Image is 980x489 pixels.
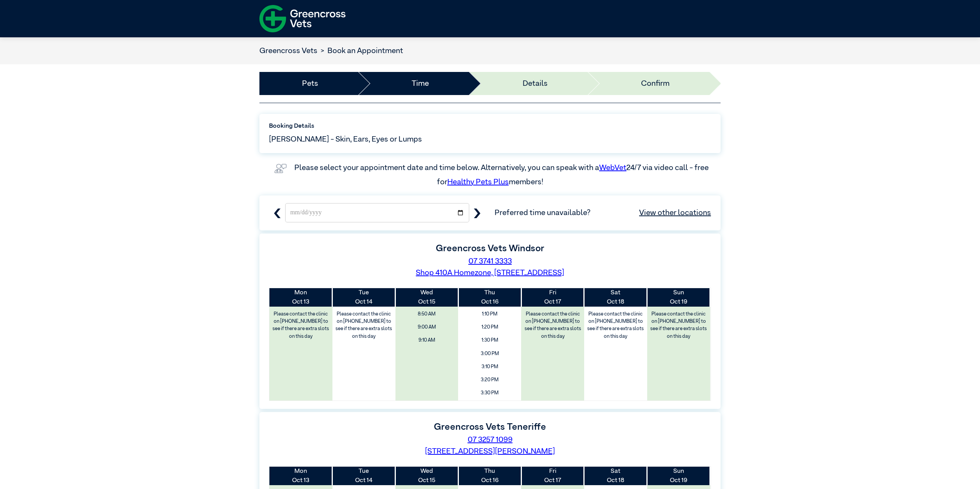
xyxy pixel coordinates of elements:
[468,257,512,265] a: 07 3741 3333
[521,467,584,485] th: Oct 17
[461,387,518,399] span: 3:30 PM
[461,374,518,386] span: 3:20 PM
[416,269,564,277] a: Shop 410A Homezone, [STREET_ADDRESS]
[269,134,422,145] span: [PERSON_NAME] - Skin, Ears, Eyes or Lumps
[458,288,521,307] th: Oct 16
[395,288,458,307] th: Oct 15
[647,288,710,307] th: Oct 19
[461,309,518,320] span: 1:10 PM
[461,322,518,333] span: 1:20 PM
[332,288,395,307] th: Oct 14
[461,361,518,372] span: 3:10 PM
[648,309,709,342] label: Please contact the clinic on [PHONE_NUMBER] to see if there are extra slots on this day
[317,45,403,57] li: Book an Appointment
[468,436,513,444] a: 07 3257 1099
[584,467,647,485] th: Oct 18
[585,309,646,342] label: Please contact the clinic on [PHONE_NUMBER] to see if there are extra slots on this day
[461,335,518,346] span: 1:30 PM
[522,309,583,342] label: Please contact the clinic on [PHONE_NUMBER] to see if there are extra slots on this day
[302,78,318,89] a: Pets
[398,309,456,320] span: 8:50 AM
[332,467,395,485] th: Oct 14
[461,348,518,359] span: 3:00 PM
[259,47,317,55] a: Greencross Vets
[398,322,456,333] span: 9:00 AM
[436,244,544,253] label: Greencross Vets Windsor
[398,335,456,346] span: 9:10 AM
[270,309,332,342] label: Please contact the clinic on [PHONE_NUMBER] to see if there are extra slots on this day
[584,288,647,307] th: Oct 18
[259,2,345,35] img: f-logo
[447,178,509,186] a: Healthy Pets Plus
[521,288,584,307] th: Oct 17
[395,467,458,485] th: Oct 15
[425,447,555,455] a: [STREET_ADDRESS][PERSON_NAME]
[458,467,521,485] th: Oct 16
[269,288,332,307] th: Oct 13
[259,45,403,57] nav: breadcrumb
[434,422,546,432] label: Greencross Vets Teneriffe
[639,207,711,219] a: View other locations
[269,122,711,131] label: Booking Details
[271,161,290,176] img: vet
[599,164,626,172] a: WebVet
[333,309,395,342] label: Please contact the clinic on [PHONE_NUMBER] to see if there are extra slots on this day
[495,207,711,219] span: Preferred time unavailable?
[269,467,332,485] th: Oct 13
[294,164,710,185] label: Please select your appointment date and time below. Alternatively, you can speak with a 24/7 via ...
[412,78,429,89] a: Time
[647,467,710,485] th: Oct 19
